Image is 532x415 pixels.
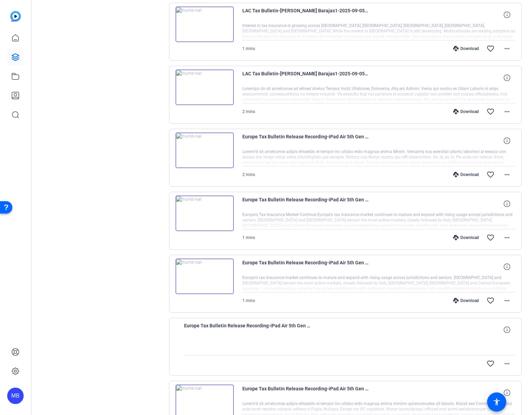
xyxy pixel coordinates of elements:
div: Download [450,235,482,240]
span: 1 mins [242,235,255,240]
mat-icon: more_horiz [503,234,511,242]
mat-icon: more_horiz [503,360,511,368]
mat-icon: more_horiz [503,45,511,53]
mat-icon: more_horiz [503,171,511,179]
mat-icon: accessibility [493,398,501,406]
span: LAC Tax Bulletin-[PERSON_NAME] Barajas1-2025-09-05-13-02-41-409-0 [242,70,369,86]
mat-icon: more_horiz [503,108,511,116]
mat-icon: favorite_border [486,234,495,242]
mat-icon: favorite_border [486,360,495,368]
span: Europe Tax Bulletin Release Recording-iPad Air 5th Gen -WiFi--2025-08-28-10-20-06-091-0 [242,259,369,275]
img: thumb-nail [176,7,234,42]
img: thumb-nail [176,196,234,231]
mat-icon: favorite_border [486,171,495,179]
mat-icon: more_horiz [503,297,511,305]
div: Download [450,172,482,177]
div: Download [450,109,482,114]
img: thumb-nail [176,70,234,105]
div: Download [450,46,482,51]
img: thumb-nail [176,133,234,168]
mat-icon: favorite_border [486,297,495,305]
span: Europe Tax Bulletin Release Recording-iPad Air 5th Gen -WiFi--2025-08-28-10-24-45-065-0 [242,133,369,149]
div: Download [450,298,482,303]
mat-icon: favorite_border [486,45,495,53]
span: 1 mins [242,46,255,51]
img: thumb-nail [176,259,234,294]
mat-icon: favorite_border [486,108,495,116]
span: Europe Tax Bulletin Release Recording-iPad Air 5th Gen -WiFi--2025-08-28-10-21-49-428-0 [242,196,369,212]
span: 2 mins [242,172,255,177]
span: 2 mins [242,109,255,114]
span: Europe Tax Bulletin Release Recording-iPad Air 5th Gen -WiFi--2025-08-28-10-19-50-076-0 [184,322,311,338]
span: Europe Tax Bulletin Release Recording-iPad Air 5th Gen -WiFi--2025-08-28-10-15-42-683-0 [242,385,369,401]
img: blue-gradient.svg [10,11,21,22]
div: MB [7,388,24,404]
span: 1 mins [242,298,255,303]
span: LAC Tax Bulletin-[PERSON_NAME] Barajas1-2025-09-05-13-06-17-790-0 [242,7,369,23]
